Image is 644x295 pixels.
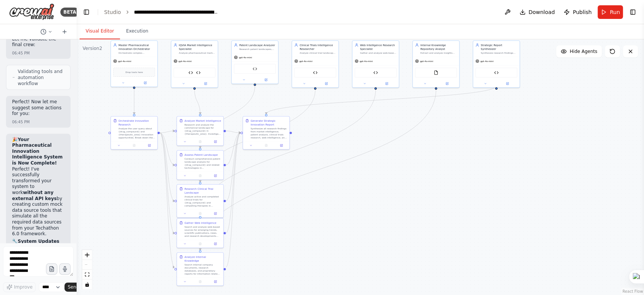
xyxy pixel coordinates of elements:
div: Master Pharmaceutical Innovation OrchestratorOrchestrate complex pharmaceutical innovation resear... [111,40,158,87]
div: Gather Web IntelligenceSearch and analyze web-based sources for emerging trends, scientific publi... [177,218,224,248]
div: Patent Landscape AnalyzerResearch patent landscapes, intellectual property opportunities, and fre... [231,40,278,84]
button: No output available [192,174,208,178]
h2: 🔧 [12,239,65,250]
button: Open in side panel [376,81,398,86]
div: Research and analyze the commercial landscape for {drug_compound} in {therapeutic_area}. Investig... [184,123,221,135]
div: Research Clinical Trial Landscape [184,187,221,194]
span: gpt-4o-mini [299,60,312,63]
div: Generate Strategic Innovation Report [251,119,287,126]
div: Master Pharmaceutical Innovation Orchestrator [118,43,155,51]
img: Strategic Report Generator [494,70,499,75]
g: Edge from 3bb72fe4-ae4a-4340-a941-525e5447085c to 9af05627-f70b-49ef-a7ac-a34801bef262 [198,86,257,148]
div: Search internal company documents, research databases, and proprietary reports for information re... [184,263,221,275]
p: Perfect! I've successfully transformed your system to work by creating custom mock data source to... [12,166,65,237]
button: Run [598,5,623,19]
span: gpt-4o-mini [420,60,433,63]
div: Gather Web Intelligence [184,221,217,225]
g: Edge from 26ff699f-3511-4356-bedf-f30d020a283d to 1348c006-382e-4982-a8d4-e52a8012fbe1 [226,131,241,203]
span: Hide Agents [570,48,597,54]
g: Edge from 6c54db46-f60b-47ca-867d-da0767ed9e0b to 26ff699f-3511-4356-bedf-f30d020a283d [160,131,175,203]
div: Generate Strategic Innovation ReportSynthesize all research findings from market intelligence, pa... [243,116,290,150]
div: Assess Patent Landscape [184,153,218,157]
span: gpt-4o-mini [178,60,192,63]
div: 06:45 PM [12,119,30,125]
button: fit view [82,270,92,279]
div: Analyze the user query about {drug_compound} and {therapeutic_area} innovation opportunities. Bre... [118,127,155,139]
button: No output available [192,211,208,216]
nav: breadcrumb [104,8,219,16]
button: Open in side panel [437,81,458,86]
button: Open in side panel [316,81,337,86]
button: Open in side panel [209,174,222,178]
g: Edge from 9af05627-f70b-49ef-a7ac-a34801bef262 to 1348c006-382e-4982-a8d4-e52a8012fbe1 [226,131,241,167]
a: Studio [104,9,121,15]
a: React Flow attribution [622,289,643,293]
button: toggle interactivity [82,279,92,289]
img: USPTO Patent Landscape Mock Tool [253,67,257,71]
div: IQVIA Market Intelligence Specialist [179,43,215,51]
strong: System Updates Made [12,239,59,250]
p: Perfect! Now let me suggest some actions for you: [12,99,65,117]
button: Open in side panel [209,242,222,246]
button: No output available [192,140,208,144]
span: Publish [573,8,592,16]
button: Open in side panel [209,279,222,284]
span: Run [610,8,620,16]
button: Click to speak your automation idea [59,263,71,275]
div: Strategic Report Synthesizer [481,43,517,51]
button: Visual Editor [80,23,120,39]
div: Strategic Report SynthesizerSynthesize research findings from all specialist agents into a compre... [473,40,520,88]
button: Improve [3,282,36,292]
div: Search and analyze web-based sources for emerging trends, scientific publications, news, and rese... [184,225,221,238]
span: Drop tools here [125,70,143,74]
g: Edge from 3e4a00b7-993b-4227-8171-890703ac862e to 47318a28-b014-43c7-bc19-45471c796090 [193,90,202,114]
div: Version 2 [83,45,102,51]
g: Edge from 7baa0ec4-c089-4aec-bb90-8ca0b4a98aa0 to 916ed566-aa00-451e-a160-b9311520e430 [198,90,438,250]
div: BETA [60,8,79,17]
div: Orchestrate Innovation ResearchAnalyze the user query about {drug_compound} and {therapeutic_area... [111,116,158,150]
button: Open in side panel [209,140,222,144]
div: Analyze clinical trial landscapes for {drug_compound} in {therapeutic_area}, identifying active s... [300,51,336,54]
div: Analyze pharmaceutical market data, competitive landscapes, and commercial opportunities for {dru... [179,51,215,54]
div: Extract and analyze insights from internal company documents, research reports, and proprietary d... [420,51,457,54]
div: React Flow controls [82,250,92,289]
div: Analyze Market IntelligenceResearch and analyze the commercial landscape for {drug_compound} in {... [177,116,224,146]
div: Clinical Trials Intelligence Researcher [300,43,336,51]
span: Download [529,8,555,16]
g: Edge from 6c54db46-f60b-47ca-867d-da0767ed9e0b to 9af05627-f70b-49ef-a7ac-a34801bef262 [160,131,175,167]
div: Analyze active and completed clinical trials for {drug_compound} and competing therapies in {ther... [184,195,221,207]
div: Patent Landscape Analyzer [239,43,276,47]
button: Send [65,283,88,292]
img: Clinical Trials Mock Database Tool [313,70,318,75]
div: Synthesize all research findings from market intelligence, patent analysis, clinical trials resea... [251,127,287,139]
button: Download [516,5,558,19]
div: Internal Knowledge Repository Analyst [420,43,457,51]
span: gpt-4o-mini [239,56,252,59]
img: EXIM Trade Data Mock Tool [196,70,201,75]
g: Edge from 6c54db46-f60b-47ca-867d-da0767ed9e0b to 47318a28-b014-43c7-bc19-45471c796090 [160,129,175,135]
strong: Your Pharmaceutical Innovation Intelligence System is Now Complete! [12,137,63,166]
img: Logo [9,3,54,20]
div: Assess Patent LandscapeConduct comprehensive patent landscape analysis for {drug_compound} and re... [177,150,224,180]
div: Conduct comprehensive patent landscape analysis for {drug_compound} and related technologies in {... [184,157,221,169]
img: Web Intelligence Mock Search Tool [373,70,378,75]
div: Analyze Market Intelligence [184,119,221,123]
g: Edge from a9e9c125-688e-49c8-b8a3-a47fc681420f to 26ff699f-3511-4356-bedf-f30d020a283d [198,90,317,182]
g: Edge from 6c54db46-f60b-47ca-867d-da0767ed9e0b to 916ed566-aa00-451e-a160-b9311520e430 [160,131,175,269]
div: Analyze Internal Knowledge [184,255,221,262]
div: Research Clinical Trial LandscapeAnalyze active and completed clinical trials for {drug_compound}... [177,184,224,218]
div: 06:45 PM [12,50,30,56]
button: Execution [120,23,154,39]
span: gpt-4o-mini [480,60,493,63]
button: Open in side panel [275,143,288,148]
g: Edge from 8884eb48-1ff6-44a5-9436-7249f54d7394 to 6c54db46-f60b-47ca-867d-da0767ed9e0b [132,89,136,114]
img: FileReadTool [434,70,438,75]
span: Validating tools and automation workflow [18,68,64,87]
button: Start a new chat [58,27,71,36]
button: Open in side panel [195,81,217,86]
div: Clinical Trials Intelligence ResearcherAnalyze clinical trial landscapes for {drug_compound} in {... [292,40,339,88]
g: Edge from 535a3340-3ce3-4618-adba-6e74632ce5f9 to 1348c006-382e-4982-a8d4-e52a8012fbe1 [264,86,498,114]
span: gpt-4o-mini [360,60,373,63]
div: Synthesize research findings from all specialist agents into a comprehensive, actionable strategi... [481,51,517,54]
h2: 🎉 [12,137,65,166]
